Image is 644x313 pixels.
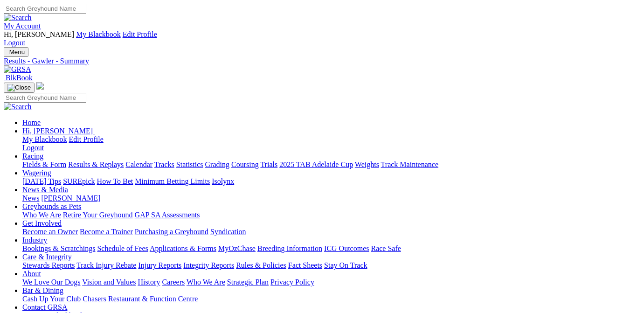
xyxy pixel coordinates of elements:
a: News & Media [22,186,68,194]
a: Home [22,118,41,126]
a: [DATE] Tips [22,177,61,185]
img: GRSA [4,65,31,74]
a: Statistics [176,160,203,168]
div: News & Media [22,194,640,202]
a: Hi, [PERSON_NAME] [22,127,95,135]
div: Hi, [PERSON_NAME] [22,135,640,152]
a: Stay On Track [324,261,367,269]
a: GAP SA Assessments [135,211,200,219]
a: Industry [22,236,47,244]
a: Fact Sheets [288,261,322,269]
img: Search [4,103,32,111]
a: We Love Our Dogs [22,278,80,286]
a: Coursing [231,160,259,168]
a: Rules & Policies [236,261,286,269]
div: Industry [22,244,640,253]
div: Wagering [22,177,640,186]
a: BlkBook [4,74,33,82]
input: Search [4,93,86,103]
a: Retire Your Greyhound [63,211,133,219]
input: Search [4,4,86,14]
a: Syndication [210,228,246,236]
a: News [22,194,39,202]
a: About [22,270,41,278]
a: Isolynx [212,177,234,185]
a: Edit Profile [123,30,157,38]
a: Calendar [125,160,152,168]
a: History [138,278,160,286]
a: Track Injury Rebate [76,261,136,269]
a: Weights [355,160,379,168]
div: Bar & Dining [22,295,640,303]
div: Racing [22,160,640,169]
a: Privacy Policy [270,278,314,286]
div: My Account [4,30,640,47]
a: Integrity Reports [183,261,234,269]
a: Fields & Form [22,160,66,168]
a: Grading [205,160,229,168]
a: Bookings & Scratchings [22,244,95,252]
a: Injury Reports [138,261,181,269]
a: Minimum Betting Limits [135,177,210,185]
a: Care & Integrity [22,253,72,261]
a: My Blackbook [22,135,67,143]
div: About [22,278,640,286]
a: Bar & Dining [22,286,63,294]
a: Cash Up Your Club [22,295,81,303]
a: How To Bet [97,177,133,185]
a: Race Safe [371,244,401,252]
a: Track Maintenance [381,160,438,168]
a: MyOzChase [218,244,256,252]
a: Who We Are [187,278,225,286]
div: Greyhounds as Pets [22,211,640,219]
a: Who We Are [22,211,61,219]
a: Strategic Plan [227,278,269,286]
div: Get Involved [22,228,640,236]
span: Hi, [PERSON_NAME] [4,30,74,38]
img: Close [7,84,31,91]
span: Hi, [PERSON_NAME] [22,127,93,135]
span: BlkBook [6,74,33,82]
a: 2025 TAB Adelaide Cup [279,160,353,168]
a: Chasers Restaurant & Function Centre [83,295,198,303]
a: Schedule of Fees [97,244,148,252]
a: Greyhounds as Pets [22,202,81,210]
a: Logout [4,39,25,47]
a: Stewards Reports [22,261,75,269]
a: [PERSON_NAME] [41,194,100,202]
span: Menu [9,49,25,56]
a: My Blackbook [76,30,121,38]
a: Applications & Forms [150,244,216,252]
a: Vision and Values [82,278,136,286]
a: ICG Outcomes [324,244,369,252]
a: Become a Trainer [80,228,133,236]
img: logo-grsa-white.png [36,82,44,90]
div: Care & Integrity [22,261,640,270]
img: Search [4,14,32,22]
a: Purchasing a Greyhound [135,228,208,236]
a: Tracks [154,160,174,168]
a: Breeding Information [257,244,322,252]
a: Racing [22,152,43,160]
a: Become an Owner [22,228,78,236]
a: My Account [4,22,41,30]
a: Contact GRSA [22,303,67,311]
a: Get Involved [22,219,62,227]
a: Edit Profile [69,135,104,143]
a: Results & Replays [68,160,124,168]
a: Logout [22,144,44,152]
button: Toggle navigation [4,83,35,93]
button: Toggle navigation [4,47,28,57]
a: Wagering [22,169,51,177]
a: SUREpick [63,177,95,185]
a: Trials [260,160,277,168]
a: Results - Gawler - Summary [4,57,640,65]
a: Careers [162,278,185,286]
